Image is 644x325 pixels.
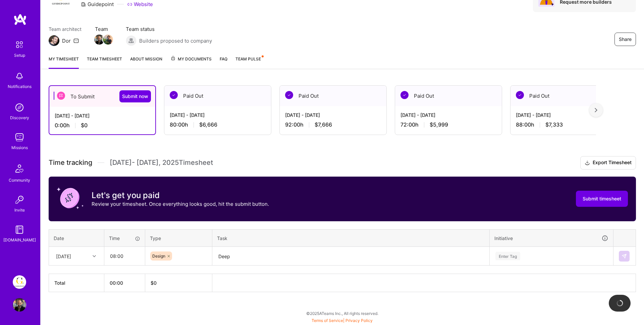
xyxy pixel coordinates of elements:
[170,111,266,119] div: [DATE] - [DATE]
[315,121,332,128] span: $7,666
[13,69,26,83] img: bell
[220,55,227,69] a: FAQ
[212,229,490,247] th: Task
[312,318,343,323] a: Terms of Service
[13,223,26,236] img: guide book
[49,158,92,167] span: Time tracking
[11,275,28,289] a: Guidepoint: Client Platform
[49,35,59,46] img: Team Architect
[13,298,26,312] img: User Avatar
[430,121,448,128] span: $5,999
[619,36,632,43] span: Share
[145,229,212,247] th: Type
[9,177,30,184] div: Community
[130,55,162,69] a: About Mission
[126,35,137,46] img: Builders proposed to company
[170,55,212,63] span: My Documents
[285,121,381,128] div: 92:00 h
[57,185,84,212] img: coin
[151,280,157,286] span: $ 0
[49,229,104,247] th: Date
[49,86,155,107] div: To Submit
[49,55,79,69] a: My timesheet
[400,91,409,99] img: Paid Out
[13,193,26,206] img: Invite
[170,55,212,69] a: My Documents
[55,122,150,129] div: 0:00 h
[126,26,212,33] span: Team status
[93,254,96,258] i: icon Chevron
[81,2,86,7] i: icon CompanyGray
[119,90,151,102] button: Submit now
[583,195,621,202] span: Submit timesheet
[49,26,82,33] span: Team architect
[11,160,28,177] img: Community
[14,206,25,214] div: Invite
[94,35,104,45] img: Team Member Avatar
[595,108,597,112] img: right
[580,156,636,170] button: Export Timesheet
[622,253,627,259] img: Submit
[13,101,26,114] img: discovery
[152,253,165,259] span: Design
[11,144,28,151] div: Missions
[235,55,263,69] a: Team Pulse
[280,86,386,106] div: Paid Out
[92,200,269,207] p: Review your timesheet. Once everything looks good, hit the submit button.
[400,111,496,119] div: [DATE] - [DATE]
[235,56,261,61] span: Team Pulse
[81,1,114,8] div: Guidepoint
[614,33,636,46] button: Share
[11,298,28,312] a: User Avatar
[127,1,153,8] a: Website
[62,37,71,44] div: Dor
[105,247,145,265] input: HH:MM
[122,93,148,100] span: Submit now
[55,112,150,119] div: [DATE] - [DATE]
[3,236,36,243] div: [DOMAIN_NAME]
[395,86,502,106] div: Paid Out
[400,121,496,128] div: 72:00 h
[576,191,628,207] button: Submit timesheet
[87,55,122,69] a: Team timesheet
[12,38,26,52] img: setup
[57,92,65,100] img: To Submit
[10,114,29,121] div: Discovery
[516,121,612,128] div: 88:00 h
[213,247,489,265] textarea: Deep
[95,34,104,45] a: Team Member Avatar
[511,86,617,106] div: Paid Out
[516,111,612,119] div: [DATE] - [DATE]
[494,234,608,242] div: Initiative
[95,26,112,33] span: Team
[170,91,178,99] img: Paid Out
[81,122,88,129] span: $0
[13,131,26,144] img: teamwork
[73,38,79,43] i: icon Mail
[139,37,212,44] span: Builders proposed to company
[49,274,104,292] th: Total
[585,159,590,167] i: icon Download
[199,121,217,128] span: $6,666
[8,83,32,90] div: Notifications
[616,299,624,307] img: loading
[13,13,27,26] img: logo
[13,275,26,289] img: Guidepoint: Client Platform
[109,235,140,242] div: Time
[14,52,25,59] div: Setup
[110,158,213,167] span: [DATE] - [DATE] , 2025 Timesheet
[164,86,271,106] div: Paid Out
[170,121,266,128] div: 80:00 h
[345,318,373,323] a: Privacy Policy
[495,251,520,261] div: Enter Tag
[516,91,524,99] img: Paid Out
[545,121,563,128] span: $7,333
[92,190,269,200] h3: Let's get you paid
[40,305,644,322] div: © 2025 ATeams Inc., All rights reserved.
[312,318,373,323] span: |
[285,111,381,119] div: [DATE] - [DATE]
[104,34,112,45] a: Team Member Avatar
[103,35,113,45] img: Team Member Avatar
[56,252,71,260] div: [DATE]
[104,274,145,292] th: 00:00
